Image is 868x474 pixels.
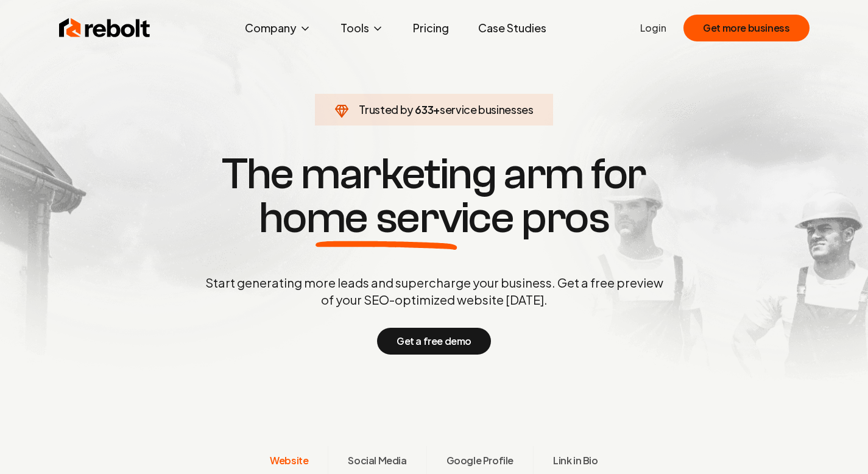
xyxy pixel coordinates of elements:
a: Case Studies [468,16,556,40]
button: Get more business [683,15,809,41]
a: Login [640,21,666,35]
span: service businesses [440,102,534,116]
button: Get a free demo [377,328,491,355]
span: Link in Bio [553,453,598,468]
span: + [433,102,440,116]
h1: The marketing arm for pros [142,152,727,240]
span: Website [270,453,308,468]
span: 633 [415,101,433,118]
button: Company [235,16,321,40]
a: Pricing [403,16,459,40]
img: Rebolt Logo [59,16,150,40]
span: Google Profile [446,453,513,468]
span: home service [259,196,514,240]
button: Tools [331,16,393,40]
p: Start generating more leads and supercharge your business. Get a free preview of your SEO-optimiz... [203,274,666,308]
span: Trusted by [359,102,413,116]
span: Social Media [348,453,406,468]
